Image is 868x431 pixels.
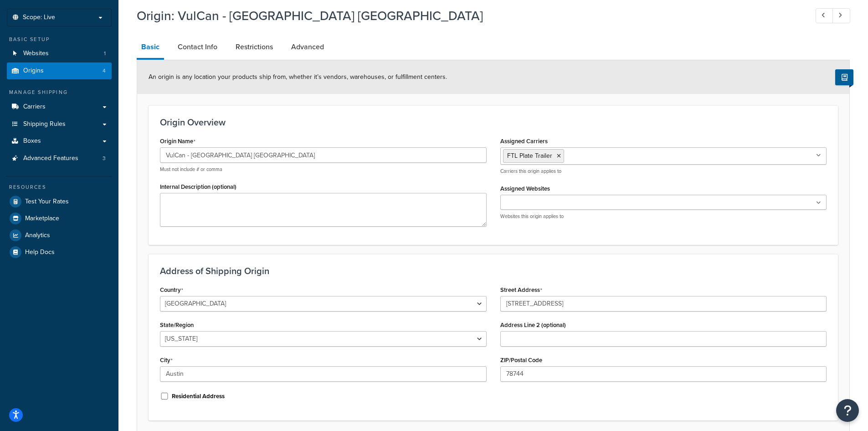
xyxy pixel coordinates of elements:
[500,322,566,328] label: Address Line 2 (optional)
[7,244,112,260] a: Help Docs
[23,14,55,21] span: Scope: Live
[7,88,112,96] div: Manage Shipping
[173,36,222,58] a: Contact Info
[231,36,277,58] a: Restrictions
[500,185,550,192] label: Assigned Websites
[23,120,66,128] span: Shipping Rules
[816,8,833,23] a: Previous Record
[500,286,542,294] label: Street Address
[500,213,827,220] p: Websites this origin applies to
[7,150,112,167] li: Advanced Features
[160,117,827,127] h3: Origin Overview
[137,36,164,60] a: Basic
[836,399,859,422] button: Open Resource Center
[287,36,329,58] a: Advanced
[137,7,799,25] h1: Origin: VulCan - [GEOGRAPHIC_DATA] [GEOGRAPHIC_DATA]
[23,137,41,145] span: Boxes
[507,151,552,161] span: FTL Plate Trailer
[160,286,183,294] label: Country
[23,50,49,57] span: Websites
[25,232,50,239] span: Analytics
[7,210,112,227] a: Marketplace
[172,392,225,400] label: Residential Address
[160,266,827,276] h3: Address of Shipping Origin
[7,116,112,133] a: Shipping Rules
[23,67,44,75] span: Origins
[7,36,112,43] div: Basic Setup
[104,50,106,57] span: 1
[7,99,112,115] a: Carriers
[23,103,46,111] span: Carriers
[160,357,173,364] label: City
[103,155,106,162] span: 3
[25,198,69,206] span: Test Your Rates
[500,357,542,363] label: ZIP/Postal Code
[103,67,106,75] span: 4
[7,45,112,62] li: Websites
[23,155,78,162] span: Advanced Features
[149,72,447,82] span: An origin is any location your products ship from, whether it’s vendors, warehouses, or fulfillme...
[7,62,112,79] a: Origins4
[160,183,236,190] label: Internal Description (optional)
[160,166,487,173] p: Must not include # or comma
[832,8,850,23] a: Next Record
[7,45,112,62] a: Websites1
[500,168,827,175] p: Carriers this origin applies to
[160,322,194,328] label: State/Region
[835,69,853,85] button: Show Help Docs
[7,133,112,150] a: Boxes
[25,215,59,223] span: Marketplace
[160,138,195,145] label: Origin Name
[500,138,548,145] label: Assigned Carriers
[7,62,112,79] li: Origins
[7,150,112,167] a: Advanced Features3
[7,193,112,210] a: Test Your Rates
[7,183,112,191] div: Resources
[25,249,55,256] span: Help Docs
[7,227,112,244] a: Analytics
